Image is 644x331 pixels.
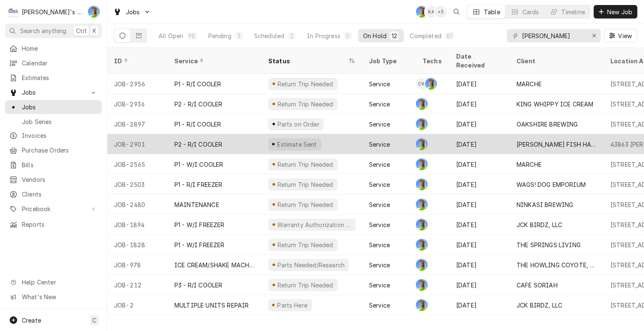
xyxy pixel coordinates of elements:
[107,235,168,255] div: JOB-1828
[174,200,219,209] div: MAINTENANCE
[416,178,428,190] div: GA
[517,261,597,269] div: THE HOWLING COYOTE, INC.
[5,187,102,201] a: Clients
[289,31,294,40] div: 2
[517,140,597,149] div: [PERSON_NAME] FISH HATCHERY
[236,31,241,40] div: 3
[416,279,428,291] div: GA
[369,301,390,310] div: Service
[5,129,102,142] a: Invoices
[107,94,168,114] div: JOB-2936
[22,220,98,229] span: Reports
[416,78,428,90] div: Cameron Ward's Avatar
[22,160,98,169] span: Bills
[522,8,539,16] div: Cards
[522,29,585,42] input: Keyword search
[5,275,102,289] a: Go to Help Center
[594,5,637,18] button: New Job
[416,178,428,190] div: Greg Austin's Avatar
[5,217,102,231] a: Reports
[276,180,334,189] div: Return Trip Needed
[416,219,428,230] div: GA
[110,5,154,19] a: Go to Jobs
[416,98,428,110] div: GA
[450,5,463,18] button: Open search
[517,100,593,109] div: KING WHIPPY ICE CREAM
[22,204,85,213] span: Pricebook
[369,240,390,249] div: Service
[517,160,542,169] div: MARCHE
[5,202,102,216] a: Go to Pricebook
[416,299,428,311] div: GA
[107,74,168,94] div: JOB-2956
[276,100,334,109] div: Return Trip Needed
[8,6,19,18] div: C
[416,158,428,170] div: GA
[307,31,340,40] div: In Progress
[426,6,437,18] div: Korey Austin's Avatar
[174,220,225,229] div: P1 - W/I FREEZER
[449,215,510,235] div: [DATE]
[22,278,97,287] span: Help Center
[174,100,222,109] div: P2 - R/I COOLER
[369,200,390,209] div: Service
[449,134,510,154] div: [DATE]
[276,281,334,290] div: Return Trip Needed
[114,57,159,65] div: ID
[22,103,98,111] span: Jobs
[22,73,98,82] span: Estimates
[107,295,168,315] div: JOB-2
[22,317,41,324] span: Create
[369,80,390,88] div: Service
[276,160,334,169] div: Return Trip Needed
[174,160,223,169] div: P1 - W/I COOLER
[369,180,390,189] div: Service
[416,138,428,150] div: GA
[107,215,168,235] div: JOB-1894
[22,131,98,140] span: Invoices
[22,292,97,301] span: What's New
[616,31,634,40] span: View
[254,31,284,40] div: Scheduled
[5,143,102,157] a: Purchase Orders
[107,114,168,134] div: JOB-2897
[449,114,510,134] div: [DATE]
[22,88,85,97] span: Jobs
[449,295,510,315] div: [DATE]
[107,134,168,154] div: JOB-2901
[517,281,558,290] div: CAFE SORIAH
[174,120,221,129] div: P1 - R/I COOLER
[517,180,586,189] div: WAGS! DOG EMPORIUM
[276,80,334,88] div: Return Trip Needed
[93,26,96,35] span: K
[276,240,334,249] div: Return Trip Needed
[416,199,428,210] div: Greg Austin's Avatar
[416,239,428,251] div: Greg Austin's Avatar
[416,6,428,18] div: GA
[484,8,500,16] div: Table
[456,52,501,70] div: Date Received
[517,220,562,229] div: JCK BIRDZ, LLC
[363,31,387,40] div: On Hold
[416,6,428,18] div: Greg Austin's Avatar
[587,29,601,42] button: Erase input
[174,281,222,290] div: P3 - R/I COOLER
[88,6,100,18] div: GA
[107,154,168,174] div: JOB-2565
[449,194,510,215] div: [DATE]
[76,26,87,35] span: Ctrl
[449,255,510,275] div: [DATE]
[8,6,19,18] div: Clay's Refrigeration's Avatar
[416,118,428,130] div: GA
[517,80,542,88] div: MARCHE
[22,8,83,16] div: [PERSON_NAME]'s Refrigeration
[369,100,390,109] div: Service
[276,140,318,149] div: Estimate Sent
[449,174,510,194] div: [DATE]
[416,279,428,291] div: Greg Austin's Avatar
[276,301,309,310] div: Parts Here
[425,78,437,90] div: GA
[174,140,222,149] div: P2 - R/I COOLER
[369,120,390,129] div: Service
[392,31,397,40] div: 12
